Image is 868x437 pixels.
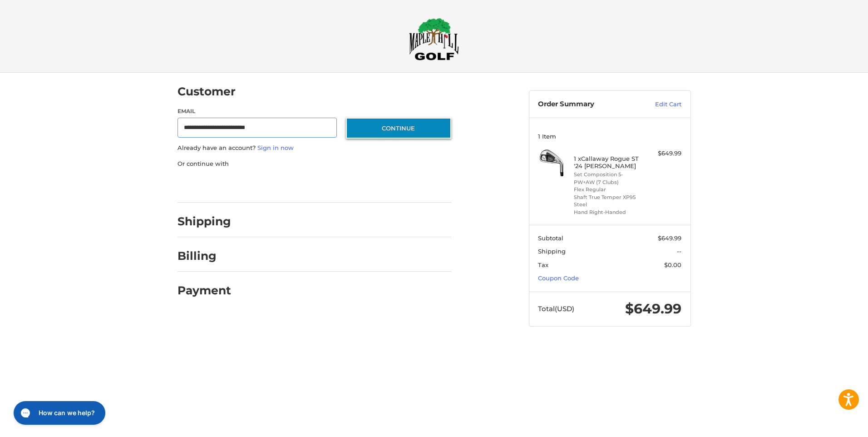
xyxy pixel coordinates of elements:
h4: 1 x Callaway Rogue ST '24 [PERSON_NAME] [574,155,643,170]
span: Tax [538,261,548,268]
li: Shaft True Temper XP95 Steel [574,194,643,209]
a: Edit Cart [636,100,681,109]
h3: 1 Item [538,133,681,140]
iframe: Gorgias live chat messenger [9,398,108,428]
iframe: PayPal-paylater [252,177,320,194]
span: $649.99 [625,300,681,317]
p: Or continue with [178,159,451,169]
h2: Payment [178,283,231,298]
span: Shipping [538,248,566,255]
h2: Shipping [178,214,231,228]
li: Flex Regular [574,186,643,194]
label: Email [178,107,337,115]
iframe: PayPal-venmo [328,177,396,194]
h2: Customer [178,84,236,99]
span: $649.99 [658,234,681,242]
span: Total (USD) [538,304,574,313]
button: Continue [346,118,451,139]
h3: Order Summary [538,100,636,109]
h2: Billing [178,249,231,263]
p: Already have an account? [178,144,451,153]
li: Set Composition 5-PW+AW (7 Clubs) [574,171,643,186]
a: Sign in now [257,144,294,151]
span: Subtotal [538,234,563,242]
span: -- [677,248,681,255]
iframe: PayPal-paypal [174,177,242,194]
li: Hand Right-Handed [574,209,643,216]
a: Coupon Code [538,274,579,282]
span: $0.00 [664,261,681,268]
img: Maple Hill Golf [409,18,459,60]
div: $649.99 [646,149,681,158]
